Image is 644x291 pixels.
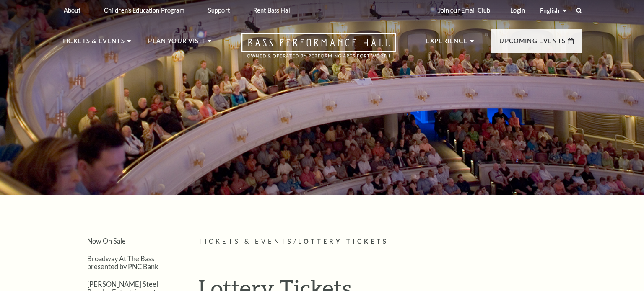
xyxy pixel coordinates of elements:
[198,238,293,245] span: Tickets & Events
[87,255,158,270] a: Broadway At The Bass presented by PNC Bank
[104,7,184,14] p: Children's Education Program
[62,36,125,51] p: Tickets & Events
[87,237,126,245] a: Now On Sale
[198,237,582,247] p: /
[64,7,80,14] p: About
[253,7,292,14] p: Rent Bass Hall
[499,36,566,51] p: Upcoming Events
[148,36,205,51] p: Plan Your Visit
[538,7,568,15] select: Select:
[208,7,230,14] p: Support
[426,36,468,51] p: Experience
[298,238,389,245] span: Lottery Tickets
